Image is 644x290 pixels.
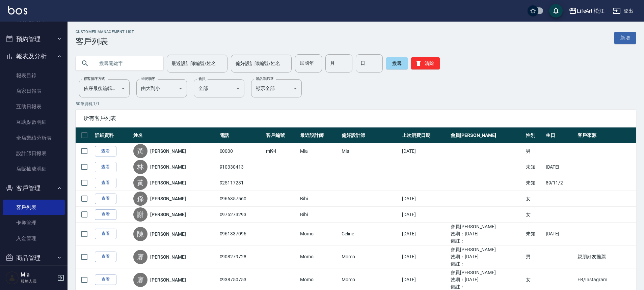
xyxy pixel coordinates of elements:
td: Mia [340,143,400,159]
ul: 效期： [DATE] [451,230,522,237]
p: 50 筆資料, 1 / 1 [76,101,636,107]
button: save [549,4,563,18]
img: Logo [8,6,27,14]
th: 最近設計師 [298,127,340,143]
th: 客戶來源 [576,127,636,143]
td: [DATE] [544,223,576,245]
td: [DATE] [544,159,576,175]
h3: 客戶列表 [76,37,134,46]
div: 由大到小 [136,79,187,97]
td: Celine [340,223,400,245]
a: 查看 [95,252,116,262]
td: 0961337096 [218,223,265,245]
td: Momo [298,223,340,245]
td: Mia [298,143,340,159]
button: LifeArt 松江 [566,4,608,18]
td: Momo [340,245,400,268]
button: 報表及分析 [3,48,65,65]
a: 查看 [95,146,116,156]
button: 搜尋 [386,57,408,69]
td: [DATE] [400,245,449,268]
td: 0908279728 [218,245,265,268]
a: 卡券管理 [3,215,65,231]
td: 未知 [524,159,544,175]
ul: 效期： [DATE] [451,253,522,260]
label: 黑名單篩選 [256,76,273,81]
ul: 備註： [451,237,522,244]
th: 詳細資料 [93,127,132,143]
div: 依序最後編輯時間 [79,79,130,97]
th: 偏好設計師 [340,127,400,143]
th: 會員[PERSON_NAME] [449,127,524,143]
div: 黃 [133,144,147,158]
a: [PERSON_NAME] [150,195,186,202]
a: 全店業績分析表 [3,130,65,146]
span: 所有客戶列表 [84,115,628,122]
th: 姓名 [132,127,218,143]
td: 未知 [524,223,544,245]
a: 設計師日報表 [3,146,65,161]
a: [PERSON_NAME] [150,148,186,154]
a: [PERSON_NAME] [150,211,186,218]
h5: Mia [21,271,55,278]
a: 店販抽成明細 [3,161,65,177]
a: 客戶列表 [3,200,65,215]
a: 互助點數明細 [3,114,65,130]
label: 顧客排序方式 [84,76,105,81]
td: 男 [524,143,544,159]
button: 客戶管理 [3,179,65,197]
td: [DATE] [400,143,449,159]
button: 登出 [610,5,636,17]
td: Bibi [298,191,340,207]
a: [PERSON_NAME] [150,277,186,283]
div: LifeArt 松江 [577,7,605,15]
td: 親朋好友推薦 [576,245,636,268]
div: 孫 [133,192,147,206]
th: 客戶編號 [264,127,298,143]
a: 查看 [95,274,116,285]
a: 查看 [95,229,116,239]
td: 女 [524,207,544,223]
ul: 備註： [451,260,522,267]
td: 未知 [524,175,544,191]
button: 清除 [411,57,440,69]
td: Momo [298,245,340,268]
button: 預約管理 [3,30,65,48]
td: 女 [524,191,544,207]
td: 925117231 [218,175,265,191]
td: 男 [524,245,544,268]
div: 廖 [133,273,147,287]
a: 查看 [95,209,116,220]
label: 呈現順序 [141,76,155,81]
p: 服務人員 [21,278,55,284]
a: 互助日報表 [3,99,65,114]
td: [DATE] [400,207,449,223]
div: 謝 [133,207,147,222]
a: 查看 [95,194,116,204]
th: 生日 [544,127,576,143]
img: Person [5,271,19,285]
ul: 效期： [DATE] [451,276,522,283]
td: [DATE] [400,191,449,207]
div: 林 [133,160,147,174]
td: 0966357560 [218,191,265,207]
td: Bibi [298,207,340,223]
div: 顯示全部 [251,79,302,97]
ul: 會員[PERSON_NAME] [451,223,522,230]
a: 入金管理 [3,231,65,246]
div: 全部 [194,79,244,97]
td: 910330413 [218,159,265,175]
label: 會員 [198,76,206,81]
td: 89/11/2 [544,175,576,191]
div: 陳 [133,227,147,241]
ul: 會員[PERSON_NAME] [451,269,522,276]
a: [PERSON_NAME] [150,179,186,186]
a: [PERSON_NAME] [150,231,186,237]
th: 電話 [218,127,265,143]
td: [DATE] [400,223,449,245]
a: [PERSON_NAME] [150,164,186,170]
a: 查看 [95,178,116,188]
ul: 會員[PERSON_NAME] [451,246,522,253]
a: 店家日報表 [3,83,65,99]
button: 商品管理 [3,249,65,267]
